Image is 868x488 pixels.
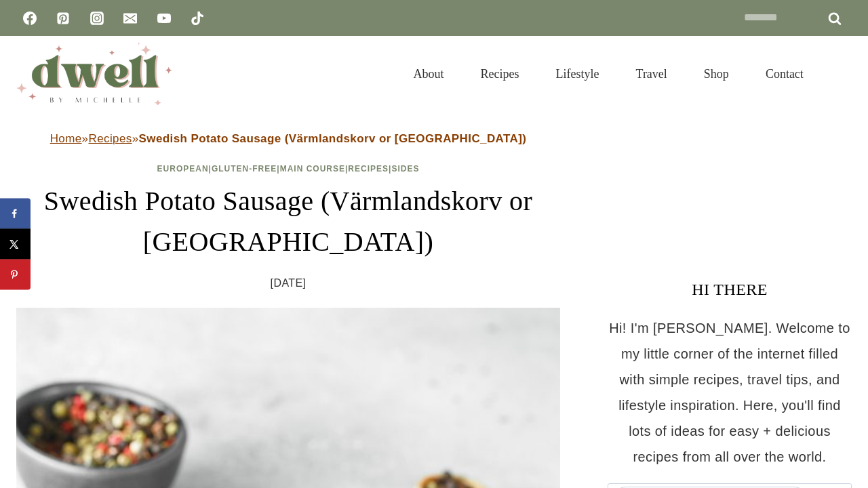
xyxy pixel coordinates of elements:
[16,181,560,262] h1: Swedish Potato Sausage (Värmlandskorv or [GEOGRAPHIC_DATA])
[151,5,178,32] a: YouTube
[271,273,307,293] time: [DATE]
[618,50,686,98] a: Travel
[50,132,82,145] a: Home
[686,50,747,98] a: Shop
[462,50,538,98] a: Recipes
[50,132,527,145] span: » »
[16,43,172,105] img: DWELL by michelle
[829,62,852,85] button: View Search Form
[16,5,43,32] a: Facebook
[157,164,209,174] a: European
[395,50,822,98] nav: Primary Navigation
[538,50,618,98] a: Lifestyle
[157,164,420,174] span: | | | |
[608,277,852,302] h3: HI THERE
[348,164,389,174] a: Recipes
[280,164,345,174] a: Main Course
[184,5,211,32] a: TikTok
[391,164,419,174] a: Sides
[395,50,462,98] a: About
[83,5,111,32] a: Instagram
[117,5,144,32] a: Email
[747,50,822,98] a: Contact
[608,315,852,470] p: Hi! I'm [PERSON_NAME]. Welcome to my little corner of the internet filled with simple recipes, tr...
[50,5,77,32] a: Pinterest
[212,164,277,174] a: Gluten-Free
[88,132,132,145] a: Recipes
[139,132,527,145] strong: Swedish Potato Sausage (Värmlandskorv or [GEOGRAPHIC_DATA])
